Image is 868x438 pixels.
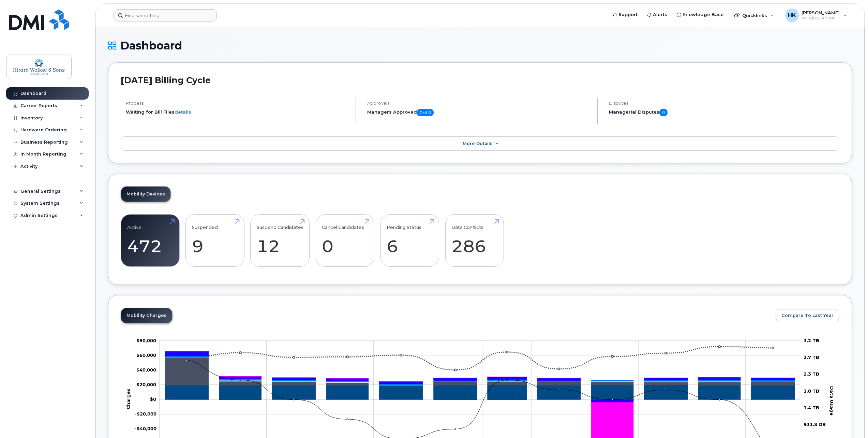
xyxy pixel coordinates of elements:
[135,426,156,431] g: $0
[804,405,819,410] tspan: 1.4 TB
[135,411,156,417] tspan: -$20,000
[136,338,156,343] g: $0
[257,218,303,263] a: Suspend Candidates 12
[165,385,795,400] g: Rate Plan
[136,382,156,387] g: $0
[609,101,839,106] h4: Disputes
[804,388,819,393] tspan: 1.8 TB
[127,218,173,263] a: Active 472
[451,218,497,263] a: Data Conflicts 286
[136,367,156,373] tspan: $40,000
[804,422,826,427] tspan: 931.3 GB
[804,371,819,377] tspan: 2.3 TB
[136,338,156,343] tspan: $80,000
[136,367,156,373] g: $0
[126,109,350,115] li: Waiting for Bill Files
[136,382,156,387] tspan: $20,000
[121,187,170,202] a: Mobility Devices
[387,218,433,263] a: Pending Status 6
[175,109,191,115] a: details
[135,426,156,431] tspan: -$40,000
[165,351,795,403] g: QST
[367,109,591,116] h5: Managers Approved
[417,109,434,116] span: 0 of 0
[659,109,668,116] span: 0
[165,358,795,385] g: Roaming
[125,389,131,409] tspan: Charges
[804,354,819,360] tspan: 2.7 TB
[135,411,156,417] g: $0
[367,101,591,106] h4: Approvals
[136,352,156,358] tspan: $60,000
[136,352,156,358] g: $0
[804,338,819,343] tspan: 3.2 TB
[829,386,835,415] tspan: Data Usage
[781,312,834,319] span: Compare To Last Year
[150,396,156,402] tspan: $0
[322,218,368,263] a: Cancel Candidates 0
[126,101,350,106] h4: Process
[121,75,839,85] h2: [DATE] Billing Cycle
[108,40,852,52] h1: Dashboard
[776,309,839,321] button: Compare To Last Year
[192,218,238,263] a: Suspended 9
[609,109,839,116] h5: Managerial Disputes
[121,308,172,323] a: Mobility Charges
[463,141,493,146] span: More Details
